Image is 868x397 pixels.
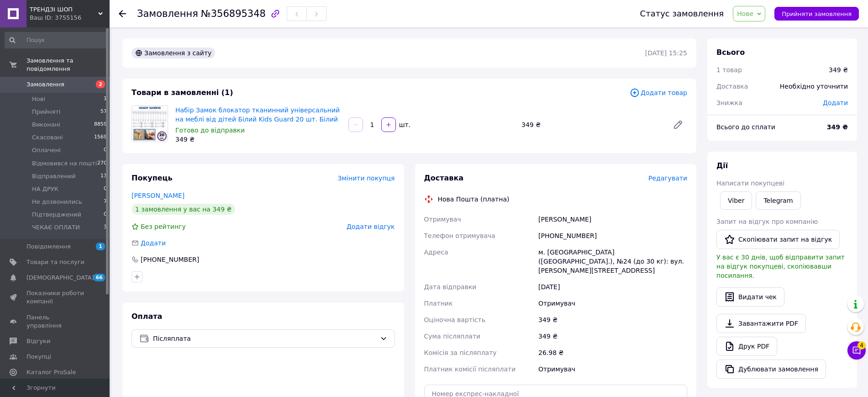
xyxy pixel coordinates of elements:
[347,223,395,230] span: Додати відгук
[32,211,81,219] span: Підтверджений
[648,175,687,182] span: Редагувати
[26,289,84,306] span: Показники роботи компанії
[424,333,481,340] span: Сума післяплати
[132,204,235,215] div: 1 замовлення у вас на 349 ₴
[26,57,110,73] span: Замовлення та повідомлення
[537,328,689,344] div: 349 ₴
[132,312,162,321] span: Оплата
[424,283,477,291] span: Дата відправки
[119,9,126,18] div: Повернутися назад
[782,11,852,17] span: Прийняти замовлення
[201,8,266,19] span: №356895348
[32,146,61,154] span: Оплачені
[716,337,777,356] a: Друк PDF
[97,159,107,168] span: 270
[26,337,50,345] span: Відгуки
[32,95,45,103] span: Нові
[518,118,665,131] div: 349 ₴
[737,10,753,17] span: Нове
[96,243,105,250] span: 1
[100,172,107,180] span: 13
[30,14,110,22] div: Ваш ID: 3755156
[26,243,71,251] span: Повідомлення
[537,295,689,312] div: Отримувач
[104,185,107,193] span: 0
[716,83,748,90] span: Доставка
[537,228,689,244] div: [PHONE_NUMBER]
[829,65,848,74] div: 349 ₴
[669,116,687,134] a: Редагувати
[141,239,166,247] span: Додати
[26,274,94,282] span: [DEMOGRAPHIC_DATA]
[100,108,107,116] span: 57
[537,244,689,279] div: м. [GEOGRAPHIC_DATA] ([GEOGRAPHIC_DATA].), №24 (до 30 кг): вул. [PERSON_NAME][STREET_ADDRESS]
[153,333,376,344] span: Післяплата
[424,174,464,182] span: Доставка
[104,146,107,154] span: 0
[26,368,76,376] span: Каталог ProSale
[132,192,184,199] a: [PERSON_NAME]
[32,108,60,116] span: Прийняті
[140,255,200,264] div: [PHONE_NUMBER]
[645,49,687,57] time: [DATE] 15:25
[104,211,107,219] span: 0
[104,95,107,103] span: 1
[132,106,168,142] img: Набір Замок блокатор тканинний універсальний на меблі від дітей Білий Kids Guard 20 шт. Білий
[32,198,82,206] span: Не дозвонились
[141,223,186,230] span: Без рейтингу
[26,313,84,330] span: Панель управління
[132,88,233,97] span: Товари в замовленні (1)
[537,211,689,228] div: [PERSON_NAME]
[175,106,340,123] a: Набір Замок блокатор тканинний універсальний на меблі від дітей Білий Kids Guard 20 шт. Білий
[720,191,752,210] a: Viber
[424,316,485,323] span: Оціночна вартість
[132,174,173,182] span: Покупець
[94,121,107,129] span: 8859
[32,172,76,180] span: Відправлений
[640,9,724,18] div: Статус замовлення
[774,76,853,96] div: Необхідно уточнити
[716,99,742,106] span: Знижка
[424,232,495,239] span: Телефон отримувача
[823,99,848,106] span: Додати
[756,191,800,210] a: Telegram
[716,161,728,170] span: Дії
[26,353,51,361] span: Покупці
[857,341,866,349] span: 4
[716,48,745,57] span: Всього
[137,8,198,19] span: Замовлення
[175,135,341,144] div: 349 ₴
[716,180,784,187] span: Написати покупцеві
[94,274,105,281] span: 66
[537,279,689,295] div: [DATE]
[424,349,497,356] span: Комісія за післяплату
[537,344,689,361] div: 26.98 ₴
[26,258,84,266] span: Товари та послуги
[716,314,806,333] a: Завантажити PDF
[716,66,742,74] span: 1 товар
[26,80,64,89] span: Замовлення
[716,123,775,131] span: Всього до сплати
[424,249,448,256] span: Адреса
[424,365,516,373] span: Платник комісії післяплати
[32,121,60,129] span: Виконані
[716,360,826,379] button: Дублювати замовлення
[5,32,108,48] input: Пошук
[630,88,687,98] span: Додати товар
[132,48,215,58] div: Замовлення з сайту
[716,218,818,225] span: Запит на відгук про компанію
[436,195,512,204] div: Нова Пошта (платна)
[847,341,866,360] button: Чат з покупцем4
[716,230,840,249] button: Скопіювати запит на відгук
[424,300,453,307] span: Платник
[827,123,848,131] b: 349 ₴
[338,175,395,182] span: Змінити покупця
[96,80,105,88] span: 2
[104,223,107,232] span: 3
[537,361,689,377] div: Отримувач
[716,287,784,307] button: Видати чек
[104,198,107,206] span: 7
[397,120,411,129] div: шт.
[30,5,98,14] span: ТРЕНДЗІ ШОП
[94,133,107,142] span: 1569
